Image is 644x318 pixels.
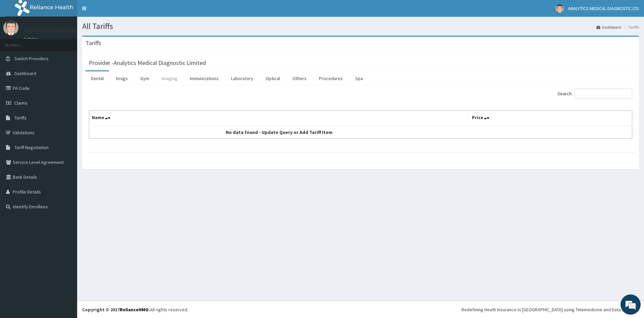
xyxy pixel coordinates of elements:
textarea: Type your message and hit 'Enter' [3,184,128,207]
span: Claims [14,100,28,106]
span: ANALYTICS MEDICAL DIAGNOSTIC LTD [568,5,639,11]
a: Imaging [156,71,183,85]
img: User Image [555,4,564,13]
label: Search: [557,89,632,99]
th: Price [469,111,632,126]
a: Spa [350,71,368,85]
a: Immunizations [184,71,224,85]
div: Minimize live chat window [110,3,126,20]
a: Dashboard [596,24,621,30]
div: Redefining Heath Insurance in [GEOGRAPHIC_DATA] using Telemedicine and Data Science! [462,306,639,313]
span: Switch Providers [14,56,49,62]
li: Tariffs [622,24,639,30]
span: We're online! [39,85,93,153]
a: Gym [135,71,155,85]
a: Drugs [111,71,133,85]
h3: Tariffs [86,40,101,46]
td: No data found - Update Query or Add Tariff Item [89,126,469,139]
span: Dashboard [14,70,36,76]
h1: All Tariffs [82,22,639,31]
a: Laboratory [226,71,259,85]
a: Procedures [314,71,348,85]
img: User Image [3,20,18,35]
footer: All rights reserved. [77,301,644,318]
th: Name [89,111,469,126]
h3: Provider - Analytics Medical Diagnostic Limited [89,60,206,66]
img: d_794563401_company_1708531726252_794563401 [12,34,27,50]
p: ANALYTICS MEDICAL DIAGNOSTIC LTD [23,27,120,33]
a: Dental [86,71,109,85]
strong: Copyright © 2017 . [82,307,150,313]
span: Tariffs [14,115,26,121]
input: Search: [575,89,632,99]
span: Tariff Negotiation [14,144,49,150]
a: Others [287,71,312,85]
a: RelianceHMO [120,307,149,313]
div: Chat with us now [35,38,113,46]
a: Optical [260,71,285,85]
a: Online [23,37,40,41]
